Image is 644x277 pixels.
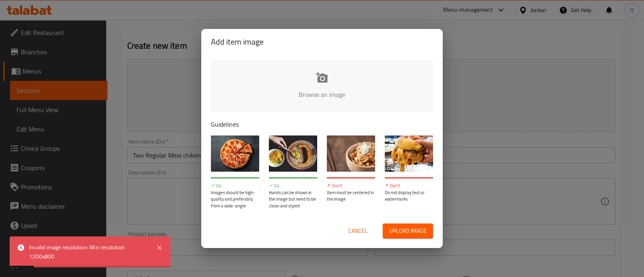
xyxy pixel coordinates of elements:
[211,119,433,129] p: Guidelines
[269,183,317,189] p: Do
[385,135,433,172] img: guide-img-4@3x.jpg
[383,224,433,238] button: Upload image
[211,35,433,48] h2: Add item image
[345,224,371,238] button: Cancel
[389,226,427,236] span: Upload image
[327,135,375,172] img: guide-img-3@3x.jpg
[211,183,259,189] p: Do
[269,135,317,172] img: guide-img-2@3x.jpg
[211,189,259,209] p: Images should be high-quality and preferably from a wide-angle
[348,226,367,236] span: Cancel
[269,189,317,209] p: Hands can be shown in the image but need to be clean and styled
[385,183,433,189] p: Don't
[29,243,148,261] div: Invalid image resolution: Min resolution 1200x800
[385,189,433,203] p: Do not display text or watermarks
[211,135,259,172] img: guide-img-1@3x.jpg
[327,183,375,189] p: Don't
[327,189,375,203] p: Item must be centered in the image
